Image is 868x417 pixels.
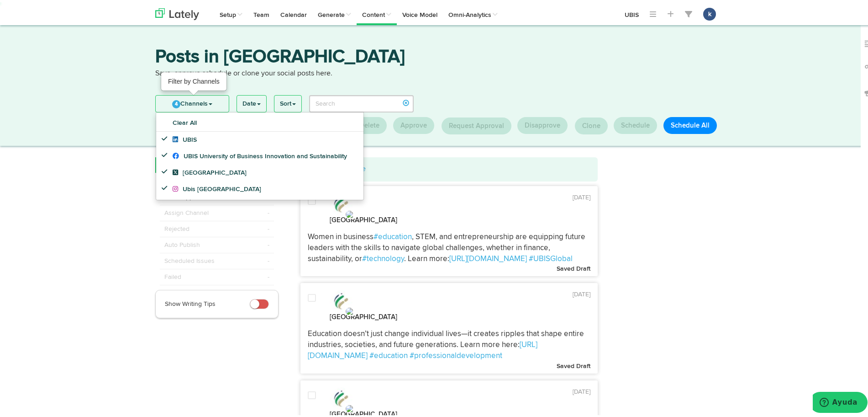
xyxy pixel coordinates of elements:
span: Failed [164,270,181,279]
time: [DATE] [573,386,590,393]
a: #education [369,350,408,358]
iframe: Abre un widget desde donde se puede obtener más información [813,390,868,412]
time: [DATE] [573,289,590,295]
button: Schedule [614,115,657,132]
img: logo_lately_bg_light.svg [155,6,199,18]
a: Sort [274,93,301,110]
span: - [268,270,269,279]
span: UBIS University of Business Innovation and Sustainability [173,151,347,157]
img: LSGxZeQS_normal.jpg [330,288,352,310]
a: [URL][DOMAIN_NAME] [449,253,527,261]
span: Clone [582,120,600,127]
span: , STEM, and entrepreneurship are equipping future leaders with the skills to navigate global chal... [308,231,587,261]
time: [DATE] [573,192,590,198]
span: Assign Channel [164,206,209,215]
button: Request Approval [442,115,511,132]
span: - [268,206,269,215]
img: twitter-x.svg [345,208,356,217]
strong: [GEOGRAPHIC_DATA] [330,214,397,221]
button: Clone [575,115,608,132]
a: 4Channels [156,93,229,110]
a: [URL][DOMAIN_NAME] [308,339,537,358]
strong: [GEOGRAPHIC_DATA] [330,311,397,318]
span: - [268,238,269,247]
img: LSGxZeQS_normal.jpg [330,191,352,214]
span: Rejected [164,222,189,231]
img: twitter-x.svg [345,305,356,314]
span: . Learn more: [404,253,449,261]
span: Scheduled Issues [164,254,215,263]
img: twitter-x.svg [345,402,356,411]
span: Auto Publish [164,238,200,247]
strong: Saved Draft [557,263,590,270]
span: Show Writing Tips [165,299,216,305]
img: LSGxZeQS_normal.jpg [330,385,352,408]
button: Schedule All [663,115,717,132]
span: - [268,254,269,263]
a: #education [374,231,412,239]
span: UBIS [173,134,197,141]
span: 4 [172,98,180,106]
a: Clear All [156,112,363,129]
span: - [268,222,269,231]
span: Education doesn’t just change individual lives—it creates ripples that shape entire industries, s... [308,328,586,347]
a: #technology [362,253,404,261]
h3: Posts in [GEOGRAPHIC_DATA] [155,46,721,66]
input: Search [309,93,414,110]
button: Delete [352,115,387,132]
a: #UBISGlobal [529,253,573,261]
span: Request Approval [449,120,504,127]
span: [GEOGRAPHIC_DATA] [173,167,247,174]
span: Ubis [GEOGRAPHIC_DATA] [173,184,261,190]
a: Date [237,93,266,110]
button: k [703,5,716,18]
button: Disapprove [517,115,568,132]
div: Filter by Channels [162,70,226,88]
p: Save, approve schedule or clone your social posts here. [155,66,721,77]
strong: [GEOGRAPHIC_DATA] [330,409,397,416]
button: Approve [393,115,434,132]
strong: Saved Draft [557,361,590,367]
a: #professionaldevelopment [410,350,502,358]
span: Women in business [308,231,374,239]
